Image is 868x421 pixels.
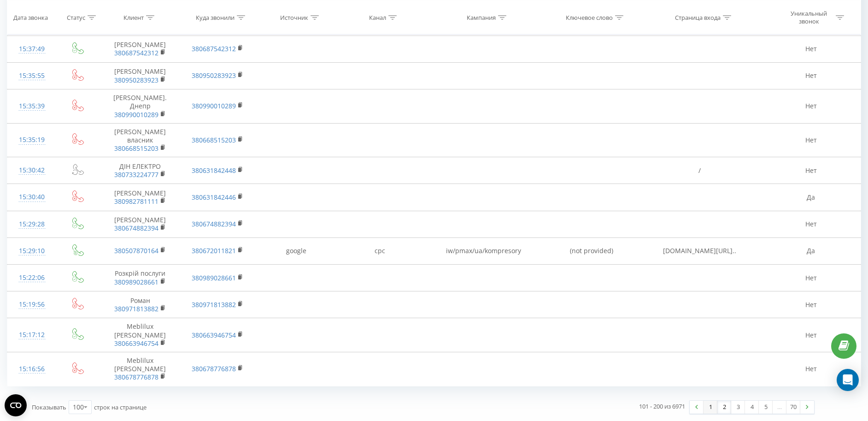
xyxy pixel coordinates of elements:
[114,278,158,286] a: 380989028661
[100,211,181,237] td: [PERSON_NAME]
[773,401,786,414] div: …
[17,97,47,115] div: 15:35:39
[192,300,236,309] a: 380971813882
[762,89,861,124] td: Нет
[545,237,638,264] td: (not provided)
[639,402,685,411] div: 101 - 200 из 6971
[114,170,158,179] a: 380733224777
[114,48,158,57] a: 380687542312
[17,242,47,260] div: 15:29:10
[17,188,47,206] div: 15:30:40
[192,246,236,255] a: 380672011821
[94,403,147,411] span: строк на странице
[192,71,236,80] a: 380950283923
[369,13,386,21] div: Канал
[100,352,181,386] td: Meblilux [PERSON_NAME]
[731,401,745,414] a: 3
[762,318,861,352] td: Нет
[467,13,496,21] div: Кампания
[100,184,181,211] td: ⁨[PERSON_NAME]⁩
[837,369,859,391] div: Open Intercom Messenger
[13,13,48,21] div: Дата звонка
[123,13,144,21] div: Клиент
[114,110,158,119] a: 380990010289
[192,193,236,202] a: 380631842446
[17,296,47,314] div: 15:19:56
[17,40,47,58] div: 15:37:49
[422,237,545,264] td: iw/pmax/ua/kompresory
[114,304,158,313] a: 380971813882
[759,401,773,414] a: 5
[100,157,181,184] td: ДІН ЕЛЕКТРО
[762,237,861,264] td: Да
[192,219,236,228] a: 380674882394
[762,36,861,62] td: Нет
[762,352,861,386] td: Нет
[114,339,158,348] a: 380663946754
[17,131,47,149] div: 15:35:19
[762,123,861,157] td: Нет
[114,224,158,232] a: 380674882394
[17,161,47,179] div: 15:30:42
[32,403,66,411] span: Показывать
[280,13,308,21] div: Источник
[663,246,736,255] span: [DOMAIN_NAME][URL]..
[762,184,861,211] td: Да
[17,67,47,85] div: 15:35:55
[17,326,47,344] div: 15:17:12
[566,13,613,21] div: Ключевое слово
[114,246,158,255] a: 380507870164
[100,62,181,89] td: [PERSON_NAME]
[100,123,181,157] td: [PERSON_NAME] власник
[114,197,158,206] a: 380982781111
[5,394,27,416] button: Open CMP widget
[784,10,833,25] div: Уникальный звонок
[745,401,759,414] a: 4
[100,36,181,62] td: [PERSON_NAME]
[192,44,236,53] a: 380687542312
[704,401,717,414] a: 1
[338,237,422,264] td: cpc
[114,373,158,381] a: 380678776878
[196,13,235,21] div: Куда звонили
[100,265,181,291] td: Розкрій послуги
[100,318,181,352] td: Meblilux [PERSON_NAME]
[67,13,85,21] div: Статус
[17,215,47,233] div: 15:29:28
[17,269,47,287] div: 15:22:06
[100,291,181,318] td: Роман
[762,265,861,291] td: Нет
[114,144,158,153] a: 380668515203
[114,76,158,84] a: 380950283923
[254,237,338,264] td: google
[762,211,861,237] td: Нет
[73,403,84,412] div: 100
[100,89,181,124] td: [PERSON_NAME]. Днепр
[638,157,762,184] td: /
[192,101,236,110] a: 380990010289
[192,331,236,339] a: 380663946754
[192,166,236,175] a: 380631842448
[17,360,47,378] div: 15:16:56
[675,13,721,21] div: Страница входа
[192,364,236,373] a: 380678776878
[786,401,800,414] a: 70
[717,401,731,414] a: 2
[762,62,861,89] td: Нет
[192,273,236,282] a: 380989028661
[762,291,861,318] td: Нет
[192,136,236,144] a: 380668515203
[762,157,861,184] td: Нет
